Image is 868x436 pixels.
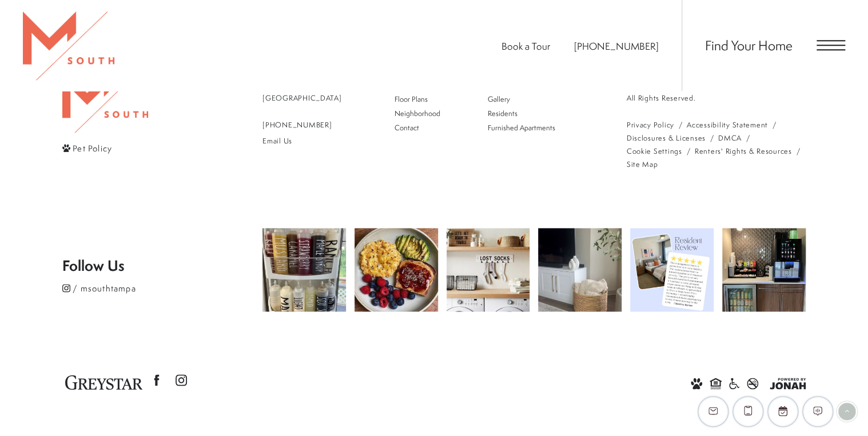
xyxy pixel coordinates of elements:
span: Floor Plans [395,94,428,104]
img: MSouth [62,68,148,132]
a: Accessibility Statement [687,118,768,131]
span: [PHONE_NUMBER] [262,120,332,130]
p: Follow Us [62,259,262,273]
a: Follow msouthtampa on Instagram [62,281,262,295]
a: Follow us on Instagram [170,369,193,391]
a: Greystar privacy policy [627,118,674,131]
button: Open Menu [817,40,845,50]
img: MSouth [23,11,114,80]
a: Call Us at 813-570-8014 [574,39,659,53]
span: Neighborhood [395,109,440,118]
a: Greystar logo and Greystar website [65,374,142,391]
div: Pet Friendly [691,376,702,390]
img: Come see what all the hype is about! Get your new home today! #msouthtampa #movenow #thankful #be... [630,228,714,311]
a: Go to Neighborhood [389,107,475,121]
a: Book a Tour [501,39,550,53]
div: Main [389,78,568,135]
a: Local and State Disclosures and License Information [627,131,706,145]
a: Greystar DMCA policy [718,131,742,145]
p: All Rights Reserved. [627,91,806,105]
a: Cookie Settings [627,145,682,158]
span: / msouthtampa [73,282,136,294]
span: Furnished Apartments [488,123,555,133]
a: Go to Residents [482,107,568,121]
span: Residents [488,109,517,118]
img: Happy National Coffee Day!! Come get a cup. #msouthtampa #nationalcoffeday #tistheseason #coffeeo... [722,228,806,311]
span: Pet Policy [73,142,112,154]
a: Website Site Map [627,158,658,171]
span: Gallery [488,94,510,104]
a: Get Directions to 5110 South Manhattan Avenue Tampa, FL 33611 [262,78,342,105]
a: Go to Contact [389,121,475,135]
a: Go to Furnished Apartments (opens in a new tab) [482,121,568,135]
a: Call Us [262,118,342,131]
a: Find Your Home [705,36,793,54]
a: View Jonah Digital Agency Website [770,376,806,390]
a: Accessible community and Greystar Fair Housing Statement [729,376,739,390]
img: Laundry day just got a little more organized! 🧦✨ A 'lost sock' station keeps those solo socks in ... [447,228,530,311]
span: Contact [395,123,419,133]
a: Go to Floor Plans [389,93,475,107]
span: [PHONE_NUMBER] [574,39,659,53]
a: Email Us [262,134,342,147]
img: Keeping it clean and convenient! 🍶💡 Labeled squeeze bottles make condiments easy to grab and keep... [262,228,346,311]
a: Follow us on Facebook [145,369,168,391]
div: Smoke-Free [747,376,758,390]
a: Go to Gallery [482,93,568,107]
a: Equal Housing Opportunity and Greystar Fair Housing Statement [710,376,722,390]
img: Breakfast is the most important meal of the day! 🥞☕ Start your morning off right with something d... [355,228,438,311]
img: Keep your blankets organized and your space stylish! 🧺 A simple basket brings both function and w... [538,228,622,311]
a: Renters' Rights & Resources [695,145,792,158]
